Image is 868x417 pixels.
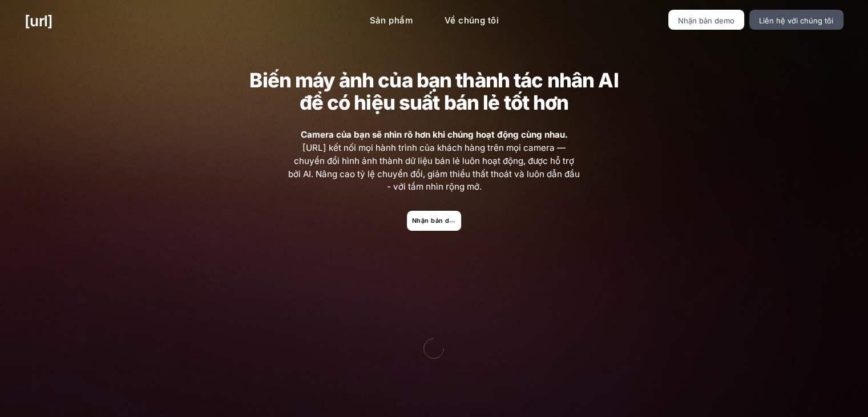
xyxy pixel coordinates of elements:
font: Về chúng tôi [445,15,499,26]
font: Nhận bản demo [678,16,734,25]
font: [URL] kết nối mọi hành trình của khách hàng trên mọi camera — chuyển đổi hình ảnh thành dữ liệu b... [288,142,580,192]
font: [URL] [25,12,53,30]
a: [URL] [25,10,53,32]
font: Camera của bạn sẽ nhìn rõ hơn khi chúng hoạt động cùng nhau. [300,129,567,140]
font: Nhận bản demo [412,216,463,224]
font: Biến máy ảnh của bạn thành tác nhân AI để có hiệu suất bán lẻ tốt hơn [249,68,618,114]
a: Về chúng tôi [435,10,508,32]
a: Nhận bản demo [668,10,745,30]
font: Liên hệ với chúng tôi [759,16,833,25]
a: Nhận bản demo [407,211,461,231]
font: Sản phẩm [369,15,412,26]
a: Sản phẩm [360,10,421,32]
a: Liên hệ với chúng tôi [749,10,843,30]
